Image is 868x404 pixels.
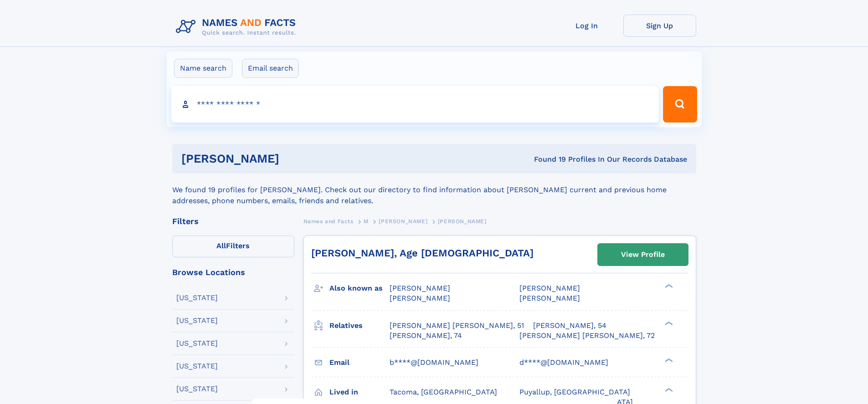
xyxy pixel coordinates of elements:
a: [PERSON_NAME] [379,215,427,227]
div: ❯ [663,283,673,289]
span: All [216,241,226,250]
a: Names and Facts [303,215,354,227]
div: Found 19 Profiles In Our Records Database [406,154,687,164]
div: [US_STATE] [176,317,218,324]
div: We found 19 profiles for [PERSON_NAME]. Check out our directory to find information about [PERSON... [172,174,696,206]
span: [PERSON_NAME] [390,284,450,292]
div: ❯ [663,387,673,393]
span: Tacoma, [GEOGRAPHIC_DATA] [390,388,497,396]
a: View Profile [598,244,688,266]
a: [PERSON_NAME] [PERSON_NAME], 72 [519,331,655,341]
a: Log In [550,15,623,37]
a: Sign Up [623,15,696,37]
a: [PERSON_NAME], Age [DEMOGRAPHIC_DATA] [311,247,534,259]
div: Filters [172,217,294,225]
label: Email search [242,59,299,78]
div: [US_STATE] [176,363,218,370]
a: [PERSON_NAME] [PERSON_NAME], 51 [390,321,524,331]
span: Puyallup, [GEOGRAPHIC_DATA] [519,388,630,396]
div: [US_STATE] [176,385,218,393]
a: [PERSON_NAME], 74 [390,331,462,341]
span: [PERSON_NAME] [519,284,580,292]
div: [US_STATE] [176,294,218,302]
div: Browse Locations [172,268,294,276]
img: Logo Names and Facts [172,15,303,39]
label: Filters [172,235,294,257]
span: [PERSON_NAME] [438,218,487,225]
a: [PERSON_NAME], 54 [533,321,606,331]
div: View Profile [621,244,665,265]
button: Search Button [663,86,697,123]
h3: Lived in [329,384,390,400]
span: [PERSON_NAME] [519,294,580,302]
div: ❯ [663,320,673,326]
h3: Email [329,355,390,370]
span: [PERSON_NAME] [390,294,450,302]
h3: Relatives [329,318,390,333]
span: [PERSON_NAME] [379,218,427,225]
div: [US_STATE] [176,340,218,347]
h3: Also known as [329,281,390,296]
h1: [PERSON_NAME] [181,153,407,164]
label: Name search [174,59,232,78]
span: M [364,218,369,225]
input: search input [171,86,659,123]
div: ❯ [663,357,673,363]
a: M [364,215,369,227]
